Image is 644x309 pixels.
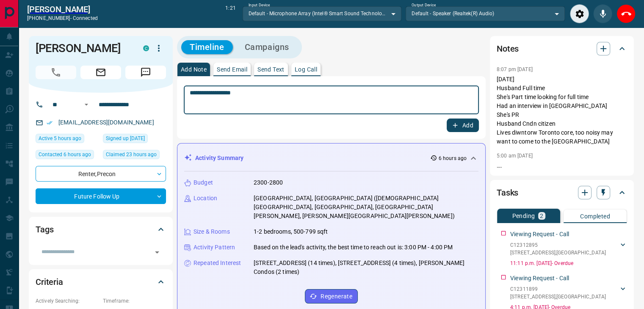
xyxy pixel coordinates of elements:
a: [EMAIL_ADDRESS][DOMAIN_NAME] [58,119,154,126]
div: Tue Aug 12 2025 [36,150,99,162]
p: Actively Searching: [36,297,99,305]
div: Renter , Precon [36,166,166,182]
label: Output Device [412,3,436,8]
p: Add Note [181,66,207,72]
span: Message [125,66,166,79]
button: Open [151,246,163,258]
span: Email [80,66,121,79]
h2: Notes [497,42,519,55]
p: Pending [512,213,535,219]
p: 11:11 p.m. [DATE] - Overdue [510,259,627,267]
div: C12311899[STREET_ADDRESS],[GEOGRAPHIC_DATA] [510,284,627,302]
h2: Tags [36,223,53,236]
h2: Tasks [497,186,518,199]
a: [PERSON_NAME] [27,4,98,14]
div: Notes [497,39,627,59]
p: Based on the lead's activity, the best time to reach out is: 3:00 PM - 4:00 PM [254,243,453,252]
p: [DATE] Husband Full time She's Part time looking for full time Had an interview in [GEOGRAPHIC_DA... [497,75,627,146]
div: Default - Speaker (Realtek(R) Audio) [406,6,565,21]
p: Viewing Request - Call [510,230,569,239]
p: [PHONE_NUMBER] - [27,14,98,22]
p: C12312895 [510,241,606,249]
label: Input Device [249,3,270,8]
span: Contacted 6 hours ago [39,150,91,159]
button: Campaigns [236,40,298,54]
p: [STREET_ADDRESS] (14 times), [STREET_ADDRESS] (4 times), [PERSON_NAME] Condos (2 times) [254,259,478,276]
svg: Email Verified [47,120,53,126]
p: Budget [193,178,213,187]
p: [STREET_ADDRESS] , [GEOGRAPHIC_DATA] [510,293,606,301]
div: Tags [36,219,166,240]
h2: Criteria [36,275,63,289]
p: 1:21 [225,4,235,23]
p: [GEOGRAPHIC_DATA], [GEOGRAPHIC_DATA] ([DEMOGRAPHIC_DATA][GEOGRAPHIC_DATA], [GEOGRAPHIC_DATA], [GE... [254,194,478,221]
h1: [PERSON_NAME] [36,41,130,55]
button: Regenerate [305,289,358,303]
span: Claimed 23 hours ago [106,150,157,159]
p: Viewing Request - Call [510,274,569,283]
p: Activity Summary [195,154,243,163]
p: Log Call [295,66,317,72]
button: Open [81,99,91,110]
span: Call [36,66,76,79]
p: 2300-2800 [254,178,283,187]
div: Activity Summary6 hours ago [184,150,478,166]
p: Send Text [257,66,285,72]
p: 6 hours ago [439,154,467,162]
p: Timeframe: [103,297,166,305]
p: 2 [540,213,543,219]
p: Activity Pattern [193,243,235,252]
div: End Call [616,4,636,23]
button: Timeline [181,40,233,54]
p: C12311899 [510,285,606,293]
div: Tue Aug 12 2025 [36,134,99,146]
div: Tasks [497,182,627,203]
button: Add [447,119,479,132]
p: 8:07 pm [DATE] [497,66,533,72]
span: connected [73,15,98,21]
p: …. [497,161,627,170]
div: Criteria [36,272,166,292]
div: Mute [593,4,612,23]
div: condos.ca [143,45,149,51]
p: 1-2 bedrooms, 500-799 sqft [254,227,328,236]
div: Default - Microphone Array (Intel® Smart Sound Technology for Digital Microphones) [243,6,402,21]
p: [STREET_ADDRESS] , [GEOGRAPHIC_DATA] [510,249,606,257]
div: Audio Settings [570,4,589,23]
span: Signed up [DATE] [106,134,145,143]
p: Location [193,194,217,203]
span: Active 5 hours ago [39,134,81,143]
p: Completed [580,213,610,219]
div: Tue Oct 01 2024 [103,134,166,146]
div: C12312895[STREET_ADDRESS],[GEOGRAPHIC_DATA] [510,240,627,258]
div: Future Follow Up [36,188,166,204]
p: Send Email [217,66,247,72]
p: Repeated Interest [193,259,241,268]
div: Mon Aug 11 2025 [103,150,166,162]
p: Size & Rooms [193,227,230,236]
p: 5:00 am [DATE] [497,153,533,159]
